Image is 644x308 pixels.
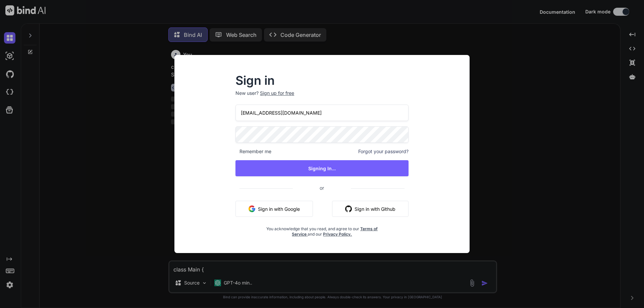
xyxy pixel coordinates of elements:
[235,90,409,105] p: New user?
[332,201,409,217] button: Sign in with Github
[235,105,409,121] input: Login or Email
[235,160,409,176] button: Signing In...
[345,205,352,212] img: github
[293,180,351,196] span: or
[260,90,294,97] div: Sign up for free
[249,205,255,212] img: google
[235,201,313,217] button: Sign in with Google
[358,148,409,155] span: Forgot your password?
[235,75,409,86] h2: Sign in
[235,148,271,155] span: Remember me
[264,222,380,237] div: You acknowledge that you read, and agree to our and our
[292,226,378,237] a: Terms of Service
[323,232,352,237] a: Privacy Policy.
